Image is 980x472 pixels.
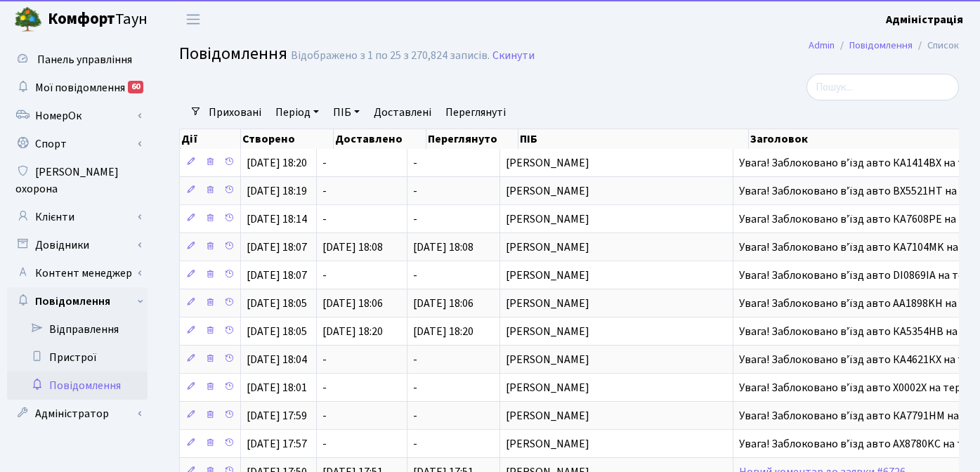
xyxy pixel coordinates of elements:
[413,408,417,424] span: -
[413,268,417,283] span: -
[247,211,307,227] span: [DATE] 18:14
[506,157,727,169] span: [PERSON_NAME]
[334,129,426,149] th: Доставлено
[7,315,148,343] a: Відправлення
[7,259,148,287] a: Контент менеджер
[518,129,749,149] th: ПІБ
[440,100,511,124] a: Переглянуті
[7,102,148,130] a: НомерОк
[7,46,148,74] a: Панель управління
[506,242,727,253] span: [PERSON_NAME]
[413,240,473,255] span: [DATE] 18:08
[327,100,365,124] a: ПІБ
[913,38,959,53] li: Список
[322,211,327,227] span: -
[506,185,727,197] span: [PERSON_NAME]
[7,130,148,158] a: Спорт
[247,380,307,395] span: [DATE] 18:01
[322,380,327,395] span: -
[179,41,287,66] span: Повідомлення
[322,155,327,171] span: -
[413,296,473,311] span: [DATE] 18:06
[7,372,148,400] a: Повідомлення
[426,129,519,149] th: Переглянуто
[14,6,42,34] img: logo.png
[492,49,535,63] a: Скинути
[322,324,383,339] span: [DATE] 18:20
[247,296,307,311] span: [DATE] 18:05
[7,158,148,203] a: [PERSON_NAME] охорона
[7,231,148,259] a: Довідники
[291,49,490,63] div: Відображено з 1 по 25 з 270,824 записів.
[886,11,963,28] a: Адміністрація
[247,408,307,424] span: [DATE] 17:59
[886,12,963,27] b: Адміністрація
[506,214,727,225] span: [PERSON_NAME]
[322,352,327,367] span: -
[35,80,125,96] span: Мої повідомлення
[506,354,727,365] span: [PERSON_NAME]
[128,81,143,93] div: 60
[176,8,211,31] button: Переключити навігацію
[368,100,437,124] a: Доставлені
[37,52,132,67] span: Панель управління
[7,287,148,315] a: Повідомлення
[322,296,383,311] span: [DATE] 18:06
[270,100,325,124] a: Період
[506,382,727,393] span: [PERSON_NAME]
[413,380,417,395] span: -
[7,343,148,372] a: Пристрої
[788,31,980,60] nav: breadcrumb
[7,400,148,428] a: Адміністратор
[7,203,148,231] a: Клієнти
[413,155,417,171] span: -
[413,352,417,367] span: -
[506,270,727,281] span: [PERSON_NAME]
[806,74,959,100] input: Пошук...
[809,38,835,53] a: Admin
[203,100,267,124] a: Приховані
[506,298,727,309] span: [PERSON_NAME]
[322,268,327,283] span: -
[849,38,913,53] a: Повідомлення
[413,183,417,199] span: -
[506,410,727,421] span: [PERSON_NAME]
[322,436,327,452] span: -
[322,183,327,199] span: -
[247,240,307,255] span: [DATE] 18:07
[322,408,327,424] span: -
[247,436,307,452] span: [DATE] 17:57
[413,436,417,452] span: -
[247,324,307,339] span: [DATE] 18:05
[322,240,383,255] span: [DATE] 18:08
[247,183,307,199] span: [DATE] 18:19
[48,8,148,32] span: Таун
[241,129,334,149] th: Створено
[247,268,307,283] span: [DATE] 18:07
[7,74,148,102] a: Мої повідомлення60
[506,438,727,450] span: [PERSON_NAME]
[506,326,727,337] span: [PERSON_NAME]
[413,211,417,227] span: -
[180,129,241,149] th: Дії
[247,352,307,367] span: [DATE] 18:04
[247,155,307,171] span: [DATE] 18:20
[48,8,115,30] b: Комфорт
[413,324,473,339] span: [DATE] 18:20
